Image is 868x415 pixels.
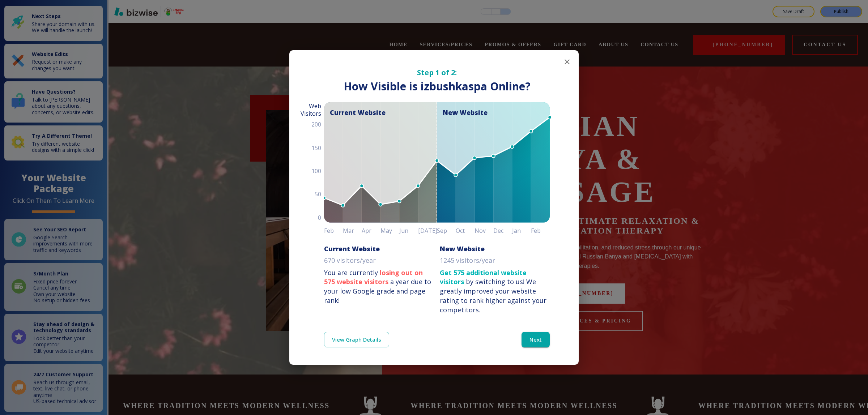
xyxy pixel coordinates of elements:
[324,226,343,236] h6: Feb
[362,226,380,236] h6: Apr
[512,226,531,236] h6: Jan
[440,268,527,286] strong: Get 575 additional website visitors
[440,256,495,265] p: 1245 visitors/year
[343,226,362,236] h6: Mar
[440,277,546,314] div: We greatly improved your website rating to rank higher against your competitors.
[475,226,493,236] h6: Nov
[522,332,550,347] button: Next
[324,244,380,253] h6: Current Website
[531,226,550,236] h6: Feb
[418,226,437,236] h6: [DATE]
[380,226,399,236] h6: May
[437,226,456,236] h6: Sep
[456,226,475,236] h6: Oct
[324,256,376,265] p: 670 visitors/year
[440,268,550,315] p: by switching to us!
[324,268,434,305] p: You are currently a year due to your low Google grade and page rank!
[493,226,512,236] h6: Dec
[324,332,389,347] a: View Graph Details
[440,244,485,253] h6: New Website
[324,268,423,286] strong: losing out on 575 website visitors
[399,226,418,236] h6: Jun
